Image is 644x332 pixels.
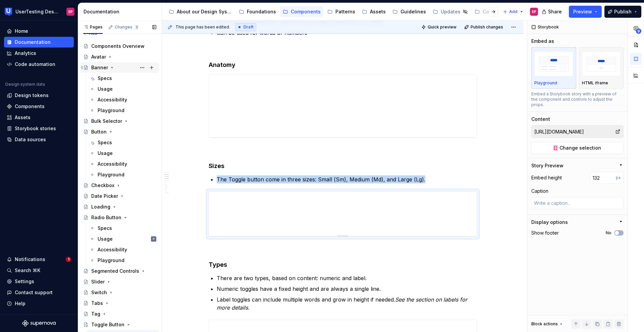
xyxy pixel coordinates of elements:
[91,311,100,317] div: Tag
[68,9,73,14] div: EP
[472,6,543,17] a: Composable Patterns
[98,96,127,103] div: Accessibility
[80,276,159,287] a: Slider
[531,38,554,45] div: Embed as
[335,8,355,15] div: Patterns
[209,261,477,269] h4: Types
[15,289,53,296] div: Contact support
[91,214,121,221] div: Radio Button
[209,162,477,170] h4: Sizes
[80,52,159,62] a: Avatar
[616,175,621,180] p: px
[80,309,159,319] a: Tag
[15,61,55,68] div: Code automation
[462,22,506,32] button: Publish changes
[4,287,74,298] button: Contact support
[98,107,124,114] div: Playground
[15,300,25,307] div: Help
[80,266,159,276] a: Segmented Controls
[538,6,566,18] button: Share
[91,129,107,135] div: Button
[636,28,641,34] span: 9
[80,180,159,191] a: Checkbox
[4,276,74,287] a: Settings
[15,28,28,34] div: Home
[91,182,114,189] div: Checkbox
[534,80,557,86] p: Playground
[15,125,56,132] div: Storybook stories
[247,8,276,15] div: Foundations
[15,136,46,143] div: Data sources
[98,246,127,253] div: Accessibility
[80,41,159,52] a: Components Overview
[531,162,624,169] button: Story Preview
[217,274,477,282] p: There are two types, based on content: numeric and label.
[531,174,562,181] div: Embed height
[87,244,159,255] a: Accessibility
[98,86,113,92] div: Usage
[15,278,34,285] div: Settings
[66,257,71,262] span: 1
[91,300,103,307] div: Tabs
[531,188,548,194] div: Caption
[22,320,56,327] a: Supernova Logo
[15,103,45,110] div: Components
[531,319,564,329] div: Block actions
[80,116,159,127] a: Bulk Selector
[400,8,426,15] div: Guidelines
[87,94,159,105] a: Accessibility
[359,6,388,17] a: Assets
[590,172,616,184] input: Auto
[531,219,624,226] button: Display options
[91,278,105,285] div: Slider
[98,161,127,167] div: Accessibility
[217,175,477,183] p: The Toggle button come in three sizes: Small (Sm), Medium (Md), and Large (Lg).
[531,230,559,236] div: Show footer
[98,236,113,242] div: Usage
[15,256,45,263] div: Notifications
[209,61,477,69] h4: Anatomy
[4,26,74,36] a: Home
[217,296,477,312] p: Label toggles can include multiple words and grow in height if needed.
[166,6,235,17] a: About our Design System
[87,148,159,159] a: Usage
[236,6,279,17] a: Foundations
[569,6,602,18] button: Preview
[531,116,550,122] div: Content
[419,22,460,32] button: Quick preview
[87,137,159,148] a: Specs
[501,7,526,16] button: Add
[91,321,124,328] div: Toggle Button
[531,219,568,226] div: Display options
[370,8,386,15] div: Assets
[87,234,159,244] a: UsageN
[91,268,139,274] div: Segmented Controls
[471,24,503,30] span: Publish changes
[579,47,624,89] button: placeholderHTML iframe
[15,8,58,15] div: UserTesting Design System
[532,9,536,14] div: EP
[87,105,159,116] a: Playground
[98,225,112,232] div: Specs
[80,127,159,137] a: Button
[4,134,74,145] a: Data sources
[430,6,471,17] a: Updates
[166,5,499,18] div: Page tree
[80,287,159,298] a: Switch
[80,191,159,201] a: Date Picker
[604,6,641,18] button: Publish
[244,24,254,30] span: Draft
[548,8,562,15] span: Share
[98,139,112,146] div: Specs
[1,4,76,19] button: UserTesting Design SystemEP
[217,285,477,293] p: Numeric toggles have a fixed height and are always a single line.
[534,52,573,76] img: placeholder
[80,201,159,212] a: Loading
[153,236,154,242] div: N
[291,8,321,15] div: Components
[15,50,36,57] div: Analytics
[4,254,74,265] button: Notifications1
[4,112,74,123] a: Assets
[87,73,159,84] a: Specs
[5,8,13,16] img: 41adf70f-fc1c-4662-8e2d-d2ab9c673b1b.png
